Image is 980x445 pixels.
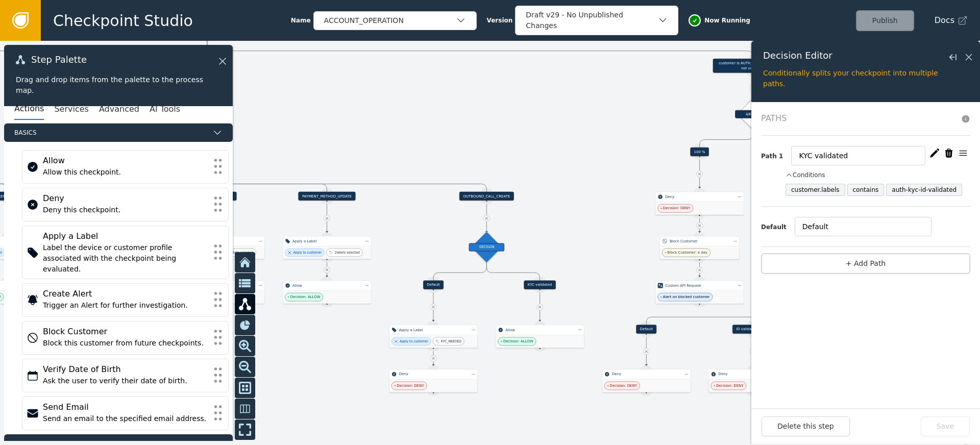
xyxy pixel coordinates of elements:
div: Path 1 [761,152,791,161]
div: 2 labels selected [334,250,359,255]
span: Decision: DENY [397,383,424,388]
button: Actions [14,98,44,120]
span: Checkpoint Studio [53,9,193,32]
div: Deny [665,194,734,199]
span: auth-kyc-id-validated [886,184,962,196]
div: Apply to customer [400,339,428,343]
span: Decision: DENY [663,206,690,211]
span: Alert on blocked customer [663,294,709,300]
span: Docs [935,14,954,27]
div: DECISION [469,243,505,251]
span: contains [847,184,885,196]
span: Name [291,16,311,25]
div: Ask the user to verify their date of birth. [43,376,208,386]
div: ACCOUNT_OPERATION [324,15,456,26]
button: Draft v29 - No Unpublished Changes [515,6,678,35]
div: customer.labels [791,187,840,193]
div: 100 % [690,147,709,156]
section: Conditions [786,184,970,196]
span: Basics [14,128,208,137]
button: Services [54,98,88,120]
button: ACCOUNT_OPERATION [313,11,477,30]
div: Create Alert [43,288,208,300]
button: Advanced [99,98,139,120]
span: Version [487,16,513,25]
div: PAYMENT_METHOD_UPDATE [299,192,356,201]
div: KYC validated [524,280,555,289]
div: 2 labels selected [228,250,253,255]
span: Decision: ALLOW [290,294,321,300]
div: Drag and drop items from the palette to the process map. [16,75,221,96]
div: Default [423,280,444,289]
button: Conditions [786,170,825,180]
button: Delete this step [762,416,850,436]
a: Docs [935,14,968,27]
div: Send an email to the specified email address. [43,413,208,424]
span: Decision Editor [763,51,832,60]
button: + Add Path [761,253,970,274]
div: Apply to customer [293,250,322,255]
div: Send Email [43,401,208,413]
div: Deny [719,372,788,377]
div: OUTBOUND_CALL_CREATE [459,192,514,201]
button: AI Tools [150,98,180,120]
div: Allow [505,327,574,332]
div: Allow [43,155,208,167]
div: Default [761,222,795,232]
span: Decision: DENY [610,383,637,388]
div: A/B TEST [735,110,771,118]
div: Apply a Label [292,238,361,243]
div: Deny [43,192,208,205]
div: Deny [399,372,468,377]
div: Trigger an Alert for further investigation. [43,300,208,311]
div: Default [636,325,656,333]
div: Custom API Request [665,283,734,288]
span: Decision: ALLOW [503,339,533,344]
div: Deny this checkpoint. [43,205,208,215]
div: Apply a Label [43,230,208,242]
div: Apply a Label [186,238,255,243]
div: Conditionally splits your checkpoint into multiple paths. [763,68,968,89]
input: Assign Decision Name [791,146,925,165]
div: KYC_NEEDED [441,339,461,343]
div: Block Customer [43,326,208,338]
span: Decision: DENY [716,383,743,388]
div: Allow [292,283,361,288]
span: Block Customer: a day [668,250,707,255]
div: Label the device or customer profile associated with the checkpoint being evaluated. [43,242,208,275]
div: Apply a Label [399,327,468,332]
div: Block Customer [670,238,729,243]
div: Path 1ConditionsConditions [761,136,970,207]
div: Allow this checkpoint. [43,167,208,178]
div: ID validation failed [732,325,773,333]
div: Verify Date of Birth [43,363,208,376]
div: Draft v29 - No Unpublished Changes [526,10,657,31]
span: Paths [761,112,956,125]
div: customer is AUTH_HIGH_RISK and KYC not validated [713,59,793,73]
span: Now Running [704,16,750,25]
span: Step Palette [31,55,87,64]
input: Decision name (Default) [795,217,932,236]
div: Deny [612,372,681,377]
div: Block this customer from future checkpoints. [43,338,208,349]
